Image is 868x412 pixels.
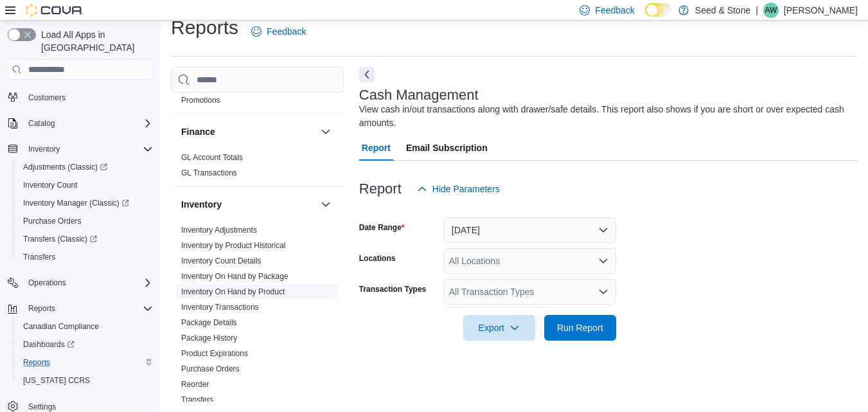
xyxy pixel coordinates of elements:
[3,114,158,132] button: Catalog
[18,319,104,334] a: Canadian Compliance
[23,116,153,131] span: Catalog
[181,256,261,265] a: Inventory Count Details
[181,272,288,281] a: Inventory On Hand by Package
[181,380,209,389] a: Reorder
[23,252,55,262] span: Transfers
[181,303,259,312] a: Inventory Transactions
[3,87,158,106] button: Customers
[23,339,75,350] span: Dashboards
[18,249,60,265] a: Transfers
[3,140,158,158] button: Inventory
[181,349,248,358] a: Product Expirations
[18,213,87,229] a: Purchase Orders
[463,315,535,341] button: Export
[18,231,153,247] span: Transfers (Classic)
[13,176,158,194] button: Inventory Count
[36,28,153,54] span: Load All Apps in [GEOGRAPHIC_DATA]
[18,355,55,370] a: Reports
[23,162,107,172] span: Adjustments (Classic)
[18,231,102,247] a: Transfers (Classic)
[595,4,634,17] span: Feedback
[3,300,158,318] button: Reports
[18,355,153,370] span: Reports
[181,95,220,105] span: Promotions
[362,135,391,161] span: Report
[28,303,55,314] span: Reports
[359,87,479,103] h3: Cash Management
[13,354,158,372] button: Reports
[18,177,153,193] span: Inventory Count
[181,318,237,328] span: Package Details
[645,3,672,17] input: Dark Mode
[18,337,153,352] span: Dashboards
[23,321,99,332] span: Canadian Compliance
[18,159,112,175] a: Adjustments (Classic)
[13,372,158,390] button: [US_STATE] CCRS
[23,275,153,291] span: Operations
[181,364,240,374] span: Purchase Orders
[28,93,66,103] span: Customers
[23,301,153,316] span: Reports
[181,226,257,235] a: Inventory Adjustments
[18,249,153,265] span: Transfers
[28,402,56,412] span: Settings
[181,334,237,343] a: Package History
[181,318,237,327] a: Package Details
[359,253,396,264] label: Locations
[359,67,375,82] button: Next
[23,116,60,131] button: Catalog
[18,373,95,388] a: [US_STATE] CCRS
[181,271,288,282] span: Inventory On Hand by Package
[13,248,158,266] button: Transfers
[26,4,84,17] img: Cova
[13,318,158,336] button: Canadian Compliance
[23,375,90,386] span: [US_STATE] CCRS
[181,364,240,373] a: Purchase Orders
[3,274,158,292] button: Operations
[695,3,750,18] p: Seed & Stone
[181,168,237,178] span: GL Transactions
[181,395,213,405] span: Transfers
[412,176,505,202] button: Hide Parameters
[18,195,153,211] span: Inventory Manager (Classic)
[23,198,129,208] span: Inventory Manager (Classic)
[765,3,777,18] span: AW
[171,150,344,186] div: Finance
[181,125,215,138] h3: Finance
[28,278,66,288] span: Operations
[23,141,153,157] span: Inventory
[181,348,248,359] span: Product Expirations
[23,216,82,226] span: Purchase Orders
[181,96,220,105] a: Promotions
[181,198,315,211] button: Inventory
[23,89,153,105] span: Customers
[23,90,71,105] a: Customers
[18,373,153,388] span: Washington CCRS
[13,194,158,212] a: Inventory Manager (Classic)
[784,3,858,18] p: [PERSON_NAME]
[18,159,153,175] span: Adjustments (Classic)
[318,197,333,212] button: Inventory
[18,213,153,229] span: Purchase Orders
[18,177,83,193] a: Inventory Count
[359,222,405,233] label: Date Range
[13,212,158,230] button: Purchase Orders
[406,135,488,161] span: Email Subscription
[18,319,153,334] span: Canadian Compliance
[23,141,65,157] button: Inventory
[23,234,97,244] span: Transfers (Classic)
[181,379,209,390] span: Reorder
[28,144,60,154] span: Inventory
[181,240,286,251] span: Inventory by Product Historical
[763,3,779,18] div: Alex Wang
[444,217,616,243] button: [DATE]
[18,337,80,352] a: Dashboards
[246,19,311,44] a: Feedback
[181,152,243,163] span: GL Account Totals
[171,15,238,40] h1: Reports
[181,302,259,312] span: Inventory Transactions
[181,198,222,211] h3: Inventory
[359,181,402,197] h3: Report
[318,124,333,139] button: Finance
